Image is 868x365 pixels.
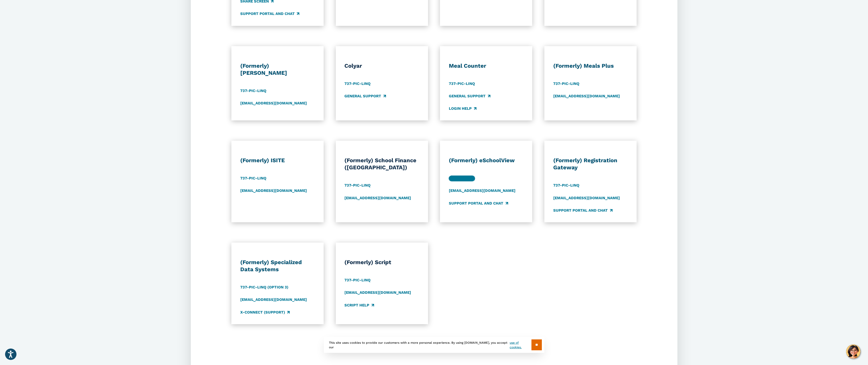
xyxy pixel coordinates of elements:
a: 737-PIC-LINQ [553,81,579,86]
h3: (Formerly) School Finance ([GEOGRAPHIC_DATA]) [344,157,419,171]
a: X-Connect (Support) [240,309,290,315]
a: [EMAIL_ADDRESS][DOMAIN_NAME] [240,297,307,303]
a: 737-PIC-LINQ [344,183,371,188]
a: Support Portal and Chat [553,208,612,213]
h3: (Formerly) Registration Gateway [553,157,628,171]
a: 737-PIC-LINQ [344,277,371,283]
a: General Support [449,93,490,99]
a: 737-PIC-LINQ [240,88,266,94]
h3: (Formerly) Specialized Data Systems [240,259,315,273]
a: 737-PIC-LINQ [449,81,475,86]
h3: (Formerly) eSchoolView [449,157,523,164]
a: 737-PIC-LINQ (Option 3) [240,285,288,290]
h3: (Formerly) ISITE [240,157,315,164]
a: Support Portal and Chat [449,200,508,206]
a: [EMAIL_ADDRESS][DOMAIN_NAME] [240,100,307,106]
a: General Support [344,93,386,99]
h3: Meal Counter [449,62,523,69]
a: 737-PIC-LINQ [553,183,579,188]
a: Login Help [449,106,476,111]
h3: (Formerly) [PERSON_NAME] [240,62,315,77]
a: 737-PIC-LINQ [240,176,266,181]
a: [EMAIL_ADDRESS][DOMAIN_NAME] [553,195,620,201]
h3: (Formerly) Script [344,259,419,266]
a: [EMAIL_ADDRESS][DOMAIN_NAME] [553,93,620,99]
button: Hello, have a question? Let’s chat. [846,344,860,359]
a: [EMAIL_ADDRESS][DOMAIN_NAME] [344,195,411,201]
h3: Colyar [344,62,419,69]
div: This site uses cookies to provide our customers with a more personal experience. By using [DOMAIN... [324,337,544,353]
a: [EMAIL_ADDRESS][DOMAIN_NAME] [449,188,515,194]
a: use of cookies. [510,340,531,350]
a: [EMAIL_ADDRESS][DOMAIN_NAME] [344,290,411,296]
a: Script Help [344,302,374,308]
a: Support Portal and Chat [240,11,299,17]
a: 737-PIC-LINQ [344,81,371,86]
a: 737-PIC-LINQ [449,176,475,181]
a: [EMAIL_ADDRESS][DOMAIN_NAME] [240,188,307,194]
h3: (Formerly) Meals Plus [553,62,628,69]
